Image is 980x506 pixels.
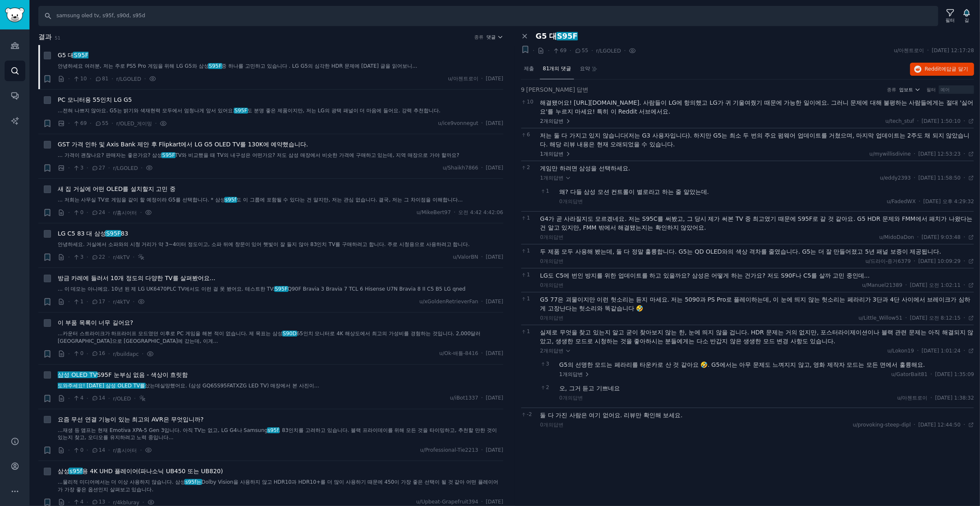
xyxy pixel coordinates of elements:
[486,350,503,356] font: [DATE]
[69,468,82,474] font: s95f
[58,51,88,60] a: G5 대S95F
[113,165,138,171] font: r/LGOLED
[58,241,503,249] a: 안녕하세요. 거실에서 소파와의 시청 거리가 약 3~4미터 정도이고, 소파 뒤에 창문이 있어 햇빛이 잘 들지 않아 83인치 TV를 구매하려고 합니다. 주로 시청용으로 사용하려고...
[540,348,554,354] font: 2개의
[58,196,503,204] a: ... 저희는 사무실 TV로 게임을 같이 할 예정이라 G5를 선택합니다. * 삼성s95f도 이 그룹에 포함될 수 있다는 건 알지만, 저는 관심 없습니다. 결국, 저는 그 차이...
[526,86,575,93] font: [PERSON_NAME]
[58,229,128,238] a: LG C5 83 대 삼성S95F83
[553,175,563,181] font: 답변
[919,175,961,181] font: [DATE] 11:58:50
[80,447,83,453] font: 0
[527,248,530,254] font: 1
[58,95,132,104] a: PC 모니터용 55인치 LG G5
[540,215,972,231] font: G4가 곧 사라질지도 모르겠네요. 저는 S95C를 써봤고, 그 당시 제가 써본 TV 중 최고였기 때문에 S95F로 갈 것 같아요. G5 HDR 문제와 FMM에서 패치가 나왔다...
[68,120,70,127] font: ·
[58,185,176,193] a: 새 집 거실에 어떤 OLED를 설치할지 고민 중
[914,175,916,181] font: ·
[58,141,308,148] font: GST 가격 인하 및 Axis Bank 제안 후 Flipkart에서 LG G5 OLED TV를 130K에 예약했습니다.
[222,63,417,69] font: 중 하나를 고민하고 있습니다 . LG G5의 심각한 HDR 문제에 [DATE] 글을 읽어보니...
[113,500,139,506] font: r/4kbluray
[910,282,961,288] font: [DATE] 오전 1:02:11
[86,395,88,402] font: ·
[99,395,105,401] font: 14
[917,234,919,240] font: ·
[108,350,110,357] font: ·
[97,371,188,378] font: S95F 눈부심 없음 - 색상이 흐릿함
[99,254,105,260] font: 22
[905,315,907,321] font: ·
[80,120,87,126] font: 69
[438,120,478,126] font: u/ice9vonnegut
[573,371,583,377] font: 답변
[481,165,483,171] font: ·
[236,197,463,203] font: 도 이 그룹에 포함될 수 있다는 건 알지만, 저는 관심 없습니다. 결국, 저는 그 차이점을 이해합니다...
[247,108,441,114] font: 도 분명 좋은 제품이지만, 저는 LG의 광택 패널이 더 마음에 들어요. 강력 추천합니다.
[58,241,470,247] font: 안녕하세요. 거실에서 소파와의 시청 거리가 약 3~4미터 정도이고, 소파 뒤에 창문이 있어 햇빛이 잘 들지 않아 83인치 TV를 구매하려고 합니다. 주로 시청용으로 사용하려고...
[58,152,162,158] font: ... 가격이 괜찮나요? 판매자는 좋은가요? 삼성
[540,329,974,344] font: 실제로 무엇을 찾고 있는지 알고 굳이 찾아보지 않는 한, 눈에 띄지 않을 겁니다. HDR 문제는 거의 없지만, 포스터라이제이션이나 블랙 관련 문제는 아직 해결되지 않았고, 생...
[58,468,69,474] font: 삼성
[540,151,554,157] font: 1개의
[443,165,478,171] font: u/Shaikh7866
[58,197,225,203] font: ... 저희는 사무실 TV로 게임을 같이 할 예정이라 G5를 선택합니다. * 삼성
[112,120,113,127] font: ·
[540,165,630,172] font: 게임만 하려면 삼성을 선택하세요.
[922,234,961,240] font: [DATE] 9:03:48
[102,120,109,126] font: 55
[108,164,110,171] font: ·
[475,34,484,40] font: 종류
[481,76,483,82] font: ·
[113,396,131,402] font: r/OLED
[185,479,201,485] font: s95f는
[533,47,534,54] font: ·
[419,299,478,305] font: u/xGoldenRetrieverFan
[58,382,503,390] a: 도와주세요! [DATE] 삼성 OLED TV를샀는데실망했어요. (삼성 GQ65S95FATXZG LED TV) 매장에서 본 사진이...
[910,63,974,76] button: Reddit에답글 달기
[90,120,91,127] font: ·
[68,447,70,453] font: ·
[58,330,503,345] a: ...카운터 스트라이크가 하프라이프 모드였던 이후로 PC 게임을 해본 적이 없습니다. 제 목표는 삼성S90D65인치 모니터로 4K 해상도에서 최고의 가성비를 경험하는 것입니다...
[577,86,588,93] font: 답변
[527,272,530,278] font: 1
[99,499,105,505] font: 13
[964,422,965,428] font: ·
[524,66,534,72] font: 제출
[580,66,590,72] font: 요약
[527,411,532,417] font: -2
[900,87,913,92] font: 업보트
[557,32,578,40] font: S95F
[99,299,105,305] font: 17
[486,499,503,505] font: [DATE]
[58,331,283,336] font: ...카운터 스트라이크가 하프라이프 모드였던 이후로 PC 게임을 해본 적이 없습니다. 제 목표는 삼성
[486,447,503,453] font: [DATE]
[99,447,105,453] font: 14
[140,447,142,453] font: ·
[80,76,87,82] font: 10
[862,282,902,288] font: u/Manuel21389
[946,66,968,72] font: 답글 달기
[922,348,961,354] font: [DATE] 1:01:24
[113,299,130,305] font: r/4kTV
[108,254,110,260] font: ·
[486,395,503,401] font: [DATE]
[58,140,308,149] a: GST 가격 인하 및 Axis Bank 제안 후 Flipkart에서 LG G5 OLED TV를 130K에 예약했습니다.
[55,35,60,40] font: 51
[90,75,91,82] font: ·
[86,254,88,260] font: ·
[865,258,911,264] font: u/드라이-증거6379
[540,272,870,279] font: LG도 C5에 번인 방지를 위한 업데이트를 하고 있을까요? 삼성은 어떻게 하는 건가요? 저도 S90F나 C5를 살까 고민 중인데...
[86,350,88,357] font: ·
[914,422,916,428] font: ·
[964,282,965,288] font: ·
[58,415,204,424] a: 요즘 무선 연결 기능이 있는 최고의 AVR은 무엇입니까?
[487,34,496,40] font: 댓글
[209,63,222,69] font: S95F
[58,319,133,326] font: 이 부품 목록이 너무 길어요?
[68,395,70,402] font: ·
[175,152,459,158] font: TV와 비교했을 때 TV의 내구성은 어떤가요? 저도 삼성 매장에서 비슷한 가격에 구매하고 있는데, 지역 매장으로 가야 할까요?
[540,118,554,124] font: 2개의
[931,371,932,377] font: ·
[108,499,110,506] font: ·
[113,351,139,357] font: r/buildapc
[74,52,88,58] font: S95F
